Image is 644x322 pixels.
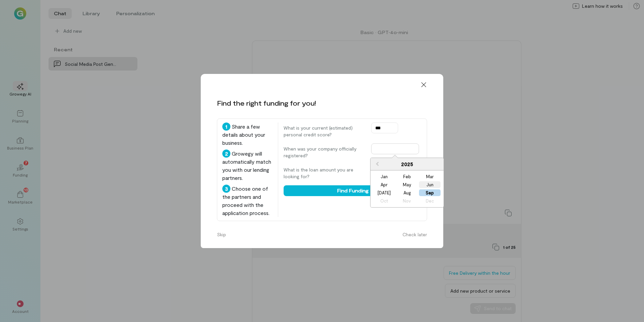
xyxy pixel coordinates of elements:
[419,181,441,188] div: Choose June 2025
[284,145,364,159] label: When was your company officially registered?
[373,172,441,205] div: month 2025-09
[284,125,364,138] label: What is your current (estimated) personal credit score?
[419,173,441,180] div: Choose March 2025
[373,189,395,196] div: Choose July 2025
[371,159,382,169] button: Previous Year
[396,189,418,196] div: Choose August 2025
[222,185,272,217] div: Choose one of the partners and proceed with the application process.
[222,185,230,193] div: 3
[217,98,316,108] div: Find the right funding for you!
[396,173,418,180] div: Choose February 2025
[396,197,418,204] div: Not available November 2025
[284,185,422,196] button: Find Funding
[419,197,441,204] div: Not available December 2025
[398,229,431,240] button: Check later
[373,197,395,204] div: Not available October 2025
[284,166,364,180] label: What is the loan amount you are looking for?
[419,189,441,196] div: Choose September 2025
[222,150,230,158] div: 2
[222,123,272,147] div: Share a few details about your business.
[373,181,395,188] div: Choose April 2025
[222,123,230,131] div: 1
[373,173,395,180] div: Choose January 2025
[222,150,272,182] div: Growegy will automatically match you with our lending partners.
[396,181,418,188] div: Choose May 2025
[371,158,444,170] div: 2025
[213,229,230,240] button: Skip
